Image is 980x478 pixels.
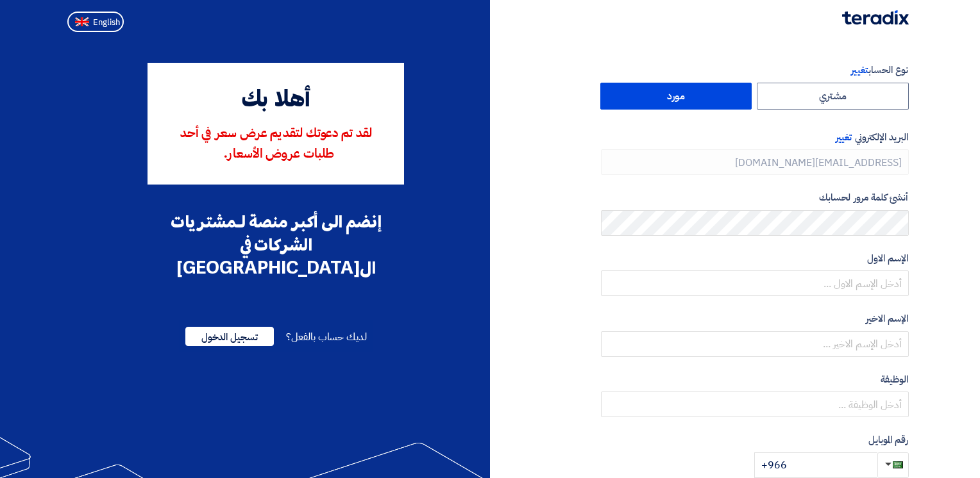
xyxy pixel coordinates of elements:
label: مورد [600,83,752,110]
label: رقم الموبايل [601,433,909,447]
span: تغيير [851,63,868,77]
input: أدخل بريد العمل الإلكتروني الخاص بك ... [601,149,909,175]
input: أدخل رقم الموبايل ... [754,452,877,478]
label: أنشئ كلمة مرور لحسابك [601,190,909,205]
span: تغيير [836,130,852,144]
span: لديك حساب بالفعل؟ [286,329,366,345]
img: en-US.png [75,17,89,27]
button: English [67,12,124,32]
img: Teradix logo [842,10,909,25]
label: الوظيفة [601,372,909,387]
div: أهلا بك [165,83,386,118]
input: أدخل الإسم الاخير ... [601,331,909,357]
span: تسجيل الدخول [185,327,274,346]
label: البريد الإلكتروني [601,130,909,145]
label: الإسم الاول [601,251,909,266]
span: لقد تم دعوتك لتقديم عرض سعر في أحد طلبات عروض الأسعار. [180,128,372,161]
span: English [93,18,120,27]
label: مشتري [757,83,909,110]
a: تسجيل الدخول [185,329,274,345]
div: إنضم الى أكبر منصة لـمشتريات الشركات في ال[GEOGRAPHIC_DATA] [148,210,404,279]
label: الإسم الاخير [601,311,909,326]
input: أدخل الإسم الاول ... [601,270,909,296]
label: نوع الحساب [601,63,909,78]
input: أدخل الوظيفة ... [601,391,909,417]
